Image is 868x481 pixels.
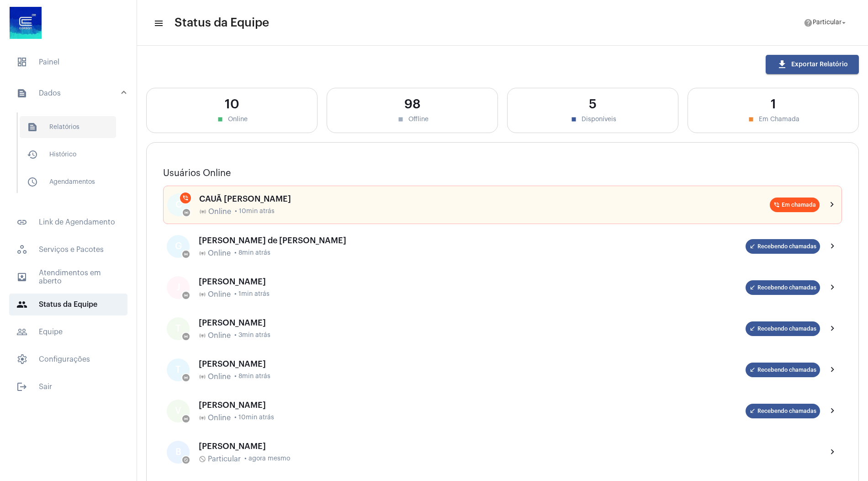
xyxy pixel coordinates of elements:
[697,97,849,112] div: 1
[749,326,756,332] mat-icon: call_received
[184,458,188,462] mat-icon: do_not_disturb
[167,441,190,464] div: B
[167,400,190,422] div: V
[16,299,27,310] mat-icon: sidenav icon
[7,5,44,41] img: d4669ae0-8c07-2337-4f67-34b0df7f5ae4.jpeg
[746,239,820,254] mat-chip: Recebendo chamadas
[208,331,231,340] span: Online
[167,317,190,340] div: T
[777,59,788,70] mat-icon: download
[20,171,116,193] span: Agendamentos
[199,373,206,380] mat-icon: online_prediction
[827,364,838,375] mat-icon: chevron_right
[184,293,188,298] mat-icon: online_prediction
[167,276,190,299] div: J
[208,208,231,216] span: Online
[749,367,756,373] mat-icon: call_received
[199,208,206,215] mat-icon: online_prediction
[184,334,188,339] mat-icon: online_prediction
[749,284,756,291] mat-icon: call_received
[234,373,270,380] span: • 8min atrás
[746,321,820,336] mat-chip: Recebendo chamadas
[336,115,488,123] div: Offline
[770,198,820,212] mat-chip: Em chamada
[827,241,838,252] mat-icon: chevron_right
[199,250,206,257] mat-icon: online_prediction
[9,376,127,398] span: Sair
[9,348,127,370] span: Configurações
[804,18,813,27] mat-icon: help
[773,202,780,208] mat-icon: phone_in_talk
[199,277,746,286] div: [PERSON_NAME]
[827,406,838,417] mat-icon: chevron_right
[697,115,849,123] div: Em Chamada
[199,194,770,203] div: CAUÃ [PERSON_NAME]
[747,115,755,123] mat-icon: stop
[746,404,820,418] mat-chip: Recebendo chamadas
[199,291,206,298] mat-icon: online_prediction
[570,115,578,123] mat-icon: stop
[235,208,275,215] span: • 10min atrás
[397,115,405,123] mat-icon: stop
[199,401,746,410] div: [PERSON_NAME]
[27,122,38,133] mat-icon: sidenav icon
[16,88,27,99] mat-icon: sidenav icon
[9,51,127,73] span: Painel
[9,266,127,288] span: Atendimentos em aberto
[27,149,38,160] mat-icon: sidenav icon
[234,414,274,421] span: • 10min atrás
[182,195,189,201] mat-icon: phone_in_talk
[9,239,127,261] span: Serviços e Pacotes
[184,252,188,257] mat-icon: online_prediction
[5,108,137,206] div: sidenav iconDados
[9,211,127,233] span: Link de Agendamento
[9,294,127,315] span: Status da Equipe
[199,442,820,451] div: [PERSON_NAME]
[20,144,116,166] span: Histórico
[16,57,27,68] span: sidenav icon
[156,115,308,123] div: Online
[16,381,27,392] mat-icon: sidenav icon
[208,249,231,257] span: Online
[175,16,269,30] span: Status da Equipe
[184,417,188,421] mat-icon: online_prediction
[746,280,820,295] mat-chip: Recebendo chamadas
[208,290,231,299] span: Online
[208,373,231,381] span: Online
[813,20,842,26] span: Particular
[167,235,190,258] div: G
[798,14,853,32] button: Particular
[517,97,669,112] div: 5
[517,115,669,123] div: Disponíveis
[16,244,27,255] span: sidenav icon
[208,414,231,422] span: Online
[827,323,838,334] mat-icon: chevron_right
[199,455,206,463] mat-icon: do_not_disturb
[199,318,746,327] div: [PERSON_NAME]
[16,326,27,337] mat-icon: sidenav icon
[16,272,27,283] mat-icon: sidenav icon
[199,236,746,245] div: [PERSON_NAME] de [PERSON_NAME]
[20,116,116,138] span: Relatórios
[199,414,206,422] mat-icon: online_prediction
[216,115,224,123] mat-icon: stop
[827,447,838,458] mat-icon: chevron_right
[746,363,820,377] mat-chip: Recebendo chamadas
[156,97,308,112] div: 10
[234,250,270,257] span: • 8min atrás
[199,332,206,339] mat-icon: online_prediction
[208,455,241,463] span: Particular
[827,199,838,210] mat-icon: chevron_right
[5,79,137,108] mat-expansion-panel-header: sidenav iconDados
[199,359,746,369] div: [PERSON_NAME]
[234,332,270,339] span: • 3min atrás
[16,354,27,365] span: sidenav icon
[749,408,756,414] mat-icon: call_received
[827,282,838,293] mat-icon: chevron_right
[234,291,270,298] span: • 1min atrás
[153,18,163,29] mat-icon: sidenav icon
[840,19,848,27] mat-icon: arrow_drop_down
[184,210,189,215] mat-icon: online_prediction
[766,55,859,74] button: Exportar Relatório
[336,97,488,112] div: 98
